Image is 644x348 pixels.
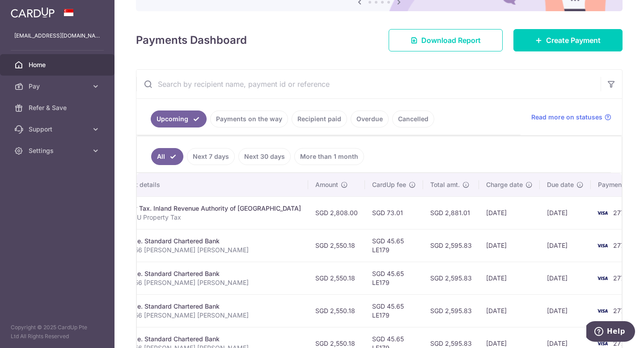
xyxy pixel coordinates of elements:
span: Create Payment [546,35,601,46]
td: SGD 2,881.01 [423,196,479,229]
td: SGD 73.01 [365,196,423,229]
span: Due date [547,180,574,189]
span: Download Report [421,35,481,46]
a: Next 7 days [187,148,235,165]
a: Read more on statuses [531,113,611,122]
span: 2776 [613,274,628,282]
a: All [151,148,183,165]
div: Property Tax. Inland Revenue Authority of [GEOGRAPHIC_DATA] [112,204,301,213]
span: Total amt. [430,180,460,189]
a: More than 1 month [294,148,364,165]
a: Overdue [351,110,389,127]
td: [DATE] [479,262,540,294]
td: SGD 2,595.83 [423,229,479,262]
td: [DATE] [540,262,591,294]
td: SGD 2,550.18 [308,294,365,327]
td: [DATE] [479,229,540,262]
span: CardUp fee [372,180,406,189]
iframe: Opens a widget where you can find more information [586,321,635,344]
span: Read more on statuses [531,113,602,122]
td: SGD 2,595.83 [423,294,479,327]
div: Mortgage. Standard Chartered Bank [112,269,301,278]
a: Cancelled [392,110,434,127]
a: Create Payment [513,29,623,51]
p: 30775256 [PERSON_NAME] [PERSON_NAME] [112,278,301,287]
span: 2776 [613,242,628,249]
p: 5290116U Property Tax [112,213,301,222]
span: Amount [315,180,338,189]
td: [DATE] [479,196,540,229]
img: Bank Card [593,240,611,251]
td: SGD 45.65 LE179 [365,262,423,294]
span: Settings [29,146,88,155]
span: 2776 [613,209,628,216]
td: [DATE] [540,294,591,327]
div: Mortgage. Standard Chartered Bank [112,335,301,344]
div: Mortgage. Standard Chartered Bank [112,302,301,311]
img: Bank Card [593,208,611,218]
td: SGD 45.65 LE179 [365,294,423,327]
h4: Payments Dashboard [136,32,247,48]
div: Mortgage. Standard Chartered Bank [112,237,301,246]
p: [EMAIL_ADDRESS][DOMAIN_NAME] [14,31,100,40]
span: Home [29,60,88,69]
th: Payment details [105,173,308,196]
td: SGD 45.65 LE179 [365,229,423,262]
span: Support [29,125,88,134]
span: Refer & Save [29,103,88,112]
span: Pay [29,82,88,91]
td: [DATE] [540,229,591,262]
a: Download Report [389,29,503,51]
td: [DATE] [479,294,540,327]
input: Search by recipient name, payment id or reference [136,70,601,98]
span: Charge date [486,180,523,189]
a: Upcoming [151,110,207,127]
td: SGD 2,550.18 [308,229,365,262]
td: [DATE] [540,196,591,229]
a: Next 30 days [238,148,291,165]
a: Recipient paid [292,110,347,127]
img: CardUp [11,7,55,18]
td: SGD 2,808.00 [308,196,365,229]
img: Bank Card [593,273,611,284]
img: Bank Card [593,306,611,316]
p: 30775256 [PERSON_NAME] [PERSON_NAME] [112,246,301,255]
td: SGD 2,595.83 [423,262,479,294]
span: 2776 [613,307,628,314]
a: Payments on the way [210,110,288,127]
td: SGD 2,550.18 [308,262,365,294]
p: 30775256 [PERSON_NAME] [PERSON_NAME] [112,311,301,320]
